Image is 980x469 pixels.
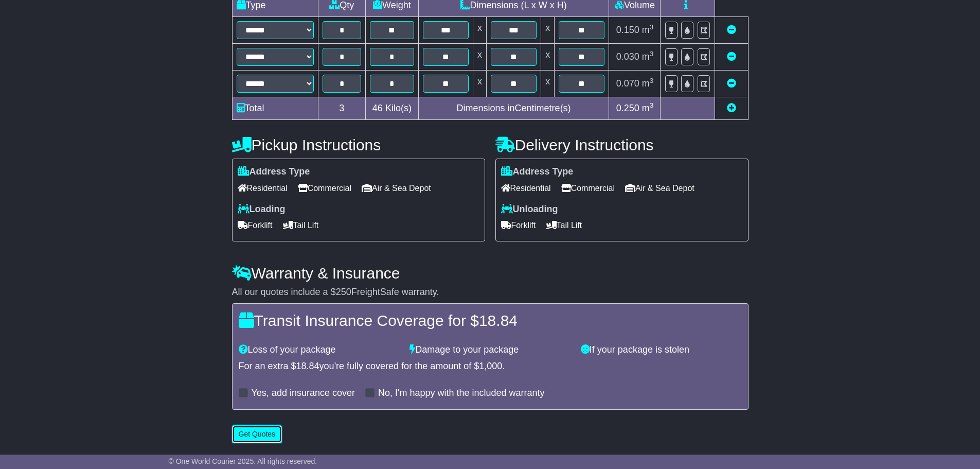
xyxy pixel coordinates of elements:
[541,17,555,44] td: x
[239,361,742,372] div: For an extra $ you're fully covered for the amount of $ .
[298,180,351,196] span: Commercial
[642,103,654,113] span: m
[616,25,639,35] span: 0.150
[336,287,351,297] span: 250
[169,457,317,465] span: © One World Courier 2025. All rights reserved.
[541,71,555,97] td: x
[283,217,319,233] span: Tail Lift
[234,344,405,356] div: Loss of your package
[616,103,639,113] span: 0.250
[650,23,654,31] sup: 3
[238,166,310,178] label: Address Type
[473,71,486,97] td: x
[642,51,654,62] span: m
[650,50,654,58] sup: 3
[238,204,286,215] label: Loading
[650,101,654,109] sup: 3
[642,25,654,35] span: m
[232,136,485,153] h4: Pickup Instructions
[616,51,639,62] span: 0.030
[727,103,736,113] a: Add new item
[232,265,749,282] h4: Warranty & Insurance
[642,78,654,89] span: m
[625,180,694,196] span: Air & Sea Depot
[404,344,576,356] div: Damage to your package
[378,388,545,399] label: No, I'm happy with the included warranty
[479,312,518,329] span: 18.84
[561,180,615,196] span: Commercial
[239,312,742,329] h4: Transit Insurance Coverage for $
[495,136,749,153] h4: Delivery Instructions
[727,25,736,35] a: Remove this item
[318,97,366,120] td: 3
[238,217,273,233] span: Forklift
[479,361,502,371] span: 1,000
[232,425,282,443] button: Get Quotes
[546,217,582,233] span: Tail Lift
[232,97,318,120] td: Total
[296,361,319,371] span: 18.84
[372,103,383,113] span: 46
[616,78,639,89] span: 0.070
[501,180,551,196] span: Residential
[727,78,736,89] a: Remove this item
[501,204,558,215] label: Unloading
[473,17,486,44] td: x
[576,344,747,356] div: If your package is stolen
[650,77,654,84] sup: 3
[362,180,431,196] span: Air & Sea Depot
[238,180,288,196] span: Residential
[252,388,355,399] label: Yes, add insurance cover
[501,166,574,178] label: Address Type
[366,97,419,120] td: Kilo(s)
[541,44,555,71] td: x
[727,51,736,62] a: Remove this item
[418,97,609,120] td: Dimensions in Centimetre(s)
[473,44,486,71] td: x
[501,217,536,233] span: Forklift
[232,287,749,298] div: All our quotes include a $ FreightSafe warranty.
